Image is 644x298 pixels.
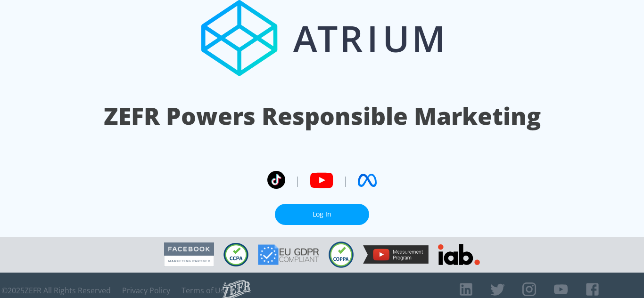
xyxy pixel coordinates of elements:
img: Facebook Marketing Partner [164,242,214,266]
img: CCPA Compliant [223,243,248,266]
span: © 2025 ZEFR All Rights Reserved [1,286,111,295]
span: | [343,173,348,187]
h1: ZEFR Powers Responsible Marketing [104,100,541,132]
img: IAB [438,244,480,265]
a: Terms of Use [182,286,229,295]
a: Log In [275,204,369,225]
img: YouTube Measurement Program [363,245,429,264]
img: COPPA Compliant [329,242,354,268]
span: | [295,173,300,187]
a: Privacy Policy [122,286,170,295]
img: GDPR Compliant [258,244,319,265]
